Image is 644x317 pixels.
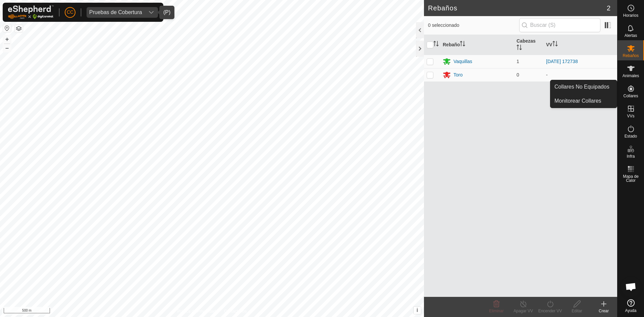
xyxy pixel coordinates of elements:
[417,307,418,313] span: i
[3,24,11,32] button: Restablecer Mapa
[224,308,247,314] a: Contáctenos
[87,7,145,18] span: Pruebas de Cobertura
[514,35,543,55] th: Cabezas
[623,94,638,98] span: Collares
[625,34,637,38] span: Alertas
[546,59,578,64] a: [DATE] 172738
[517,46,522,51] p-sorticon: Activar para ordenar
[414,307,421,314] button: i
[623,74,639,78] span: Animales
[607,3,610,13] span: 2
[519,18,600,32] input: Buscar (S)
[145,7,158,18] div: dropdown trigger
[8,5,54,19] img: Logo Gallagher
[543,68,617,82] td: -
[440,35,514,55] th: Rebaño
[623,13,638,17] span: Horarios
[554,83,609,91] span: Collares No Equipados
[15,24,23,33] button: Capas del Mapa
[627,154,635,158] span: Infra
[460,42,465,47] p-sorticon: Activar para ordenar
[543,35,617,55] th: VV
[177,308,216,314] a: Política de Privacidad
[453,71,463,78] div: Toro
[552,42,558,47] p-sorticon: Activar para ordenar
[623,54,639,58] span: Rebaños
[428,4,607,12] h2: Rebaños
[550,80,617,94] a: Collares No Equipados
[550,94,617,108] a: Monitorear Collares
[453,58,472,65] div: Vaquillas
[89,10,142,15] div: Pruebas de Cobertura
[621,277,641,297] div: Chat abierto
[517,59,519,64] span: 1
[563,308,590,314] div: Editar
[67,9,73,16] span: CC
[619,174,642,182] span: Mapa de Calor
[627,114,634,118] span: VVs
[428,22,519,29] span: 0 seleccionado
[433,42,439,47] p-sorticon: Activar para ordenar
[625,309,637,313] span: Ayuda
[590,308,617,314] div: Crear
[537,308,563,314] div: Encender VV
[3,35,11,43] button: +
[517,72,519,77] span: 0
[489,309,503,313] span: Eliminar
[554,97,601,105] span: Monitorear Collares
[625,134,637,138] span: Estado
[618,297,644,315] a: Ayuda
[510,308,537,314] div: Apagar VV
[3,44,11,52] button: –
